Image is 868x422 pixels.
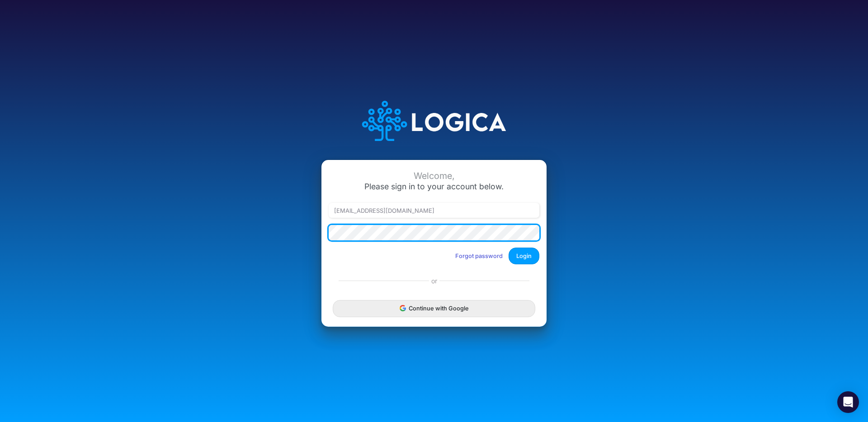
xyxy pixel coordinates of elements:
[329,203,539,218] input: Email
[449,249,509,263] button: Forgot password
[837,391,859,413] div: Open Intercom Messenger
[509,248,539,264] button: Login
[333,300,535,317] button: Continue with Google
[329,171,539,181] div: Welcome,
[364,182,504,191] span: Please sign in to your account below.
